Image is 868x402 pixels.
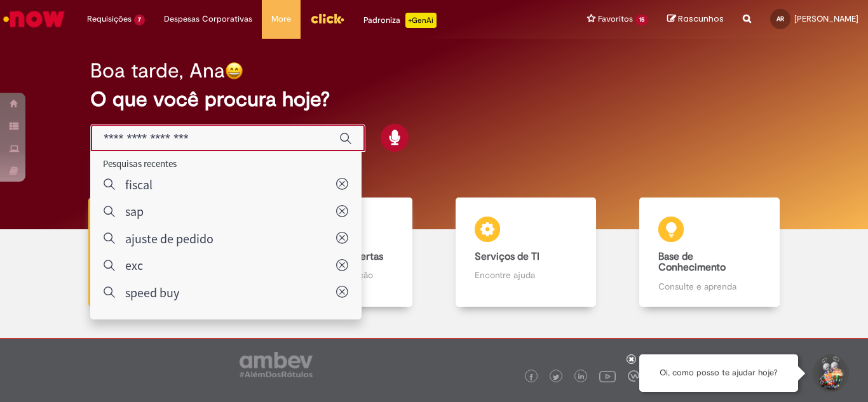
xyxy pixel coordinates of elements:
[87,13,132,25] span: Requisições
[578,373,585,381] img: logo_footer_linkedin.png
[475,250,539,263] b: Serviços de TI
[639,354,798,392] div: Oi, como posso te ajudar hoje?
[225,62,243,80] img: happy-face.png
[310,9,344,28] img: click_logo_yellow_360x200.png
[405,13,437,28] p: +GenAi
[67,198,250,307] a: Tirar dúvidas Tirar dúvidas com Lupi Assist e Gen Ai
[528,374,534,380] img: logo_footer_facebook.png
[90,88,778,111] h2: O que você procura hoje?
[90,60,225,82] h2: Boa tarde, Ana
[598,13,633,25] span: Favoritos
[794,13,858,24] span: [PERSON_NAME]
[628,370,639,382] img: logo_footer_workplace.png
[475,269,578,281] p: Encontre ajuda
[164,13,252,25] span: Despesas Corporativas
[618,198,801,307] a: Base de Conhecimento Consulte e aprenda
[271,13,291,25] span: More
[667,13,724,25] a: Rascunhos
[658,280,761,293] p: Consulte e aprenda
[553,374,559,380] img: logo_footer_twitter.png
[635,15,648,25] span: 15
[1,6,67,32] img: ServiceNow
[291,250,383,263] b: Catálogo de Ofertas
[658,250,726,274] b: Base de Conhecimento
[599,368,616,384] img: logo_footer_youtube.png
[363,13,437,28] div: Padroniza
[776,15,784,23] span: AR
[434,198,618,307] a: Serviços de TI Encontre ajuda
[240,352,313,377] img: logo_footer_ambev_rotulo_gray.png
[134,15,145,25] span: 7
[678,13,724,25] span: Rascunhos
[811,354,849,392] button: Iniciar Conversa de Suporte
